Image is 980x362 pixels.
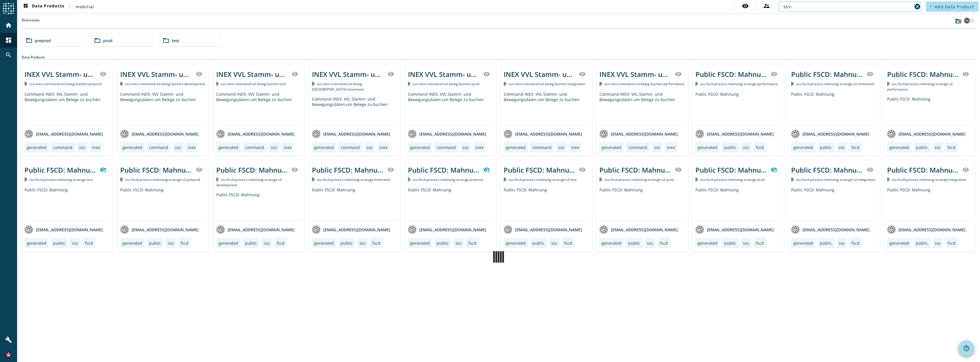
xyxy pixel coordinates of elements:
[317,177,390,182] span: Kafka Topic: sss-fscd-process-mahnung-erzeugt-timetravel
[120,165,192,175] div: Public FSCD: Mahnung
[695,187,781,221] div: Public FSCD: Mahnung
[312,225,320,234] img: avatar
[506,240,526,246] div: generated
[291,166,298,173] mat-icon: visibility
[53,145,72,150] div: command
[22,3,29,10] mat-icon: dashboard
[367,145,373,150] div: sss
[504,225,582,234] div: [EMAIL_ADDRESS][DOMAIN_NAME]
[20,1,67,12] button: Data Products
[916,240,928,246] div: public
[103,38,113,43] span: prod
[24,91,110,125] div: Command INEX: VVL Stamm- und Bewegungsdaten um Belege zu buchen
[24,225,103,234] div: [EMAIL_ADDRESS][DOMAIN_NAME]
[532,145,552,150] div: command
[216,82,219,86] img: Kafka Topic: sss-inex-command-vvl-beleg-buchen-test
[579,71,586,77] mat-icon: visibility
[564,240,572,246] div: fscd
[695,91,781,125] div: Public FSCD: Mahnung
[935,4,974,9] span: Add Data Product
[120,69,192,79] div: INEX VVL Stamm- und Bewegungsdaten
[219,240,238,246] div: generated
[26,37,32,44] mat-icon: folder_open
[887,177,890,181] img: Kafka Topic: sss-fscd-process-mahnung-erzeugt-integration
[149,240,161,246] div: public
[599,69,671,79] div: INEX VVL Stamm- und Bewegungsdaten
[312,130,390,138] div: [EMAIL_ADDRESS][DOMAIN_NAME]
[122,240,142,246] div: generated
[962,71,969,77] mat-icon: visibility
[558,145,564,150] div: sss
[532,240,544,246] div: public
[94,37,101,44] mat-icon: folder_open
[216,165,288,175] div: Public FSCD: Mahnung
[793,145,813,150] div: generated
[628,240,640,246] div: public
[504,91,589,125] div: Command INEX: VVL Stamm- und Bewegungsdaten um Belege zu buchen
[791,177,794,181] img: Kafka Topic: sss-fscd-process-mahnung-erzeugt-v2-integration
[695,69,767,79] div: Public FSCD: Mahnung
[284,145,292,150] div: inex
[695,225,774,234] div: [EMAIL_ADDRESS][DOMAIN_NAME]
[756,145,764,150] div: fscd
[599,165,671,175] div: Public FSCD: Mahnung
[892,177,966,182] span: Kafka Topic: sss-fscd-process-mahnung-erzeugt-integration
[5,336,12,343] mat-icon: build
[216,130,295,138] div: [EMAIL_ADDRESS][DOMAIN_NAME]
[6,352,11,357] img: f40bc641cdaa4136c0e0558ddde32189
[796,177,875,182] span: Kafka Topic: sss-fscd-process-mahnung-erzeugt-v2-integration
[700,81,778,86] span: Kafka Topic: sss-fscd-process-mahnung-erzeugt-performance
[216,130,225,138] img: avatar
[962,166,969,173] mat-icon: visibility
[695,130,774,138] div: [EMAIL_ADDRESS][DOMAIN_NAME]
[791,187,877,221] div: Public FSCD: Mahnung
[387,71,394,77] mat-icon: visibility
[889,145,909,150] div: generated
[120,91,206,125] div: Command INEX: VVL Stamm- und Bewegungsdaten um Belege zu buchen
[216,69,288,79] div: INEX VVL Stamm- und Bewegungsdaten
[312,82,315,86] img: Kafka Topic: sss-inex-command-vvl-beleg-buchen-timetravel
[675,71,682,77] mat-icon: visibility
[599,82,602,86] img: Kafka Topic: sss-inex-command-vvl-beleg-buchen-performance
[654,145,660,150] div: sss
[53,240,65,246] div: public
[916,145,928,150] div: public
[791,130,869,138] div: [EMAIL_ADDRESS][DOMAIN_NAME]
[820,240,832,246] div: public
[120,225,129,234] img: avatar
[839,145,845,150] div: sss
[867,71,873,77] mat-icon: visibility
[724,145,736,150] div: public
[948,240,955,246] div: fscd
[245,145,264,150] div: command
[24,177,27,181] img: Kafka Topic: sss-fscd-process-mahnung-erzeugt-test
[408,225,486,234] div: [EMAIL_ADDRESS][DOMAIN_NAME]
[312,130,320,138] img: avatar
[783,3,912,10] input: Search (% or * for wildcards)
[791,130,800,138] img: avatar
[22,3,64,10] span: Data Products
[312,187,397,221] div: Public FSCD: Mahnung
[724,240,736,246] div: public
[196,71,203,77] mat-icon: visibility
[504,225,512,234] img: avatar
[312,225,390,234] div: [EMAIL_ADDRESS][DOMAIN_NAME]
[852,145,859,150] div: fscd
[887,225,896,234] img: avatar
[277,240,285,246] div: fscd
[913,3,921,11] button: Clear
[216,225,225,234] img: avatar
[120,225,199,234] div: [EMAIL_ADDRESS][DOMAIN_NAME]
[506,145,526,150] div: generated
[24,130,103,138] div: [EMAIL_ADDRESS][DOMAIN_NAME]
[175,145,181,150] div: sss
[504,177,506,181] img: Kafka Topic: sss-fscd-process-mahnung-erzeugt-v2-test
[314,240,334,246] div: generated
[887,165,959,175] div: Public FSCD: Mahnung
[29,81,101,86] span: Kafka Topic: sss-inex-command-vvl-beleg-buchen-preprod
[468,240,476,246] div: fscd
[791,91,877,125] div: Public FSCD: Mahnung
[188,145,196,150] div: inex
[599,91,685,125] div: Command INEX: VVL Stamm- und Bewegungsdaten um Belege zu buchen
[763,3,770,9] mat-icon: supervisor_account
